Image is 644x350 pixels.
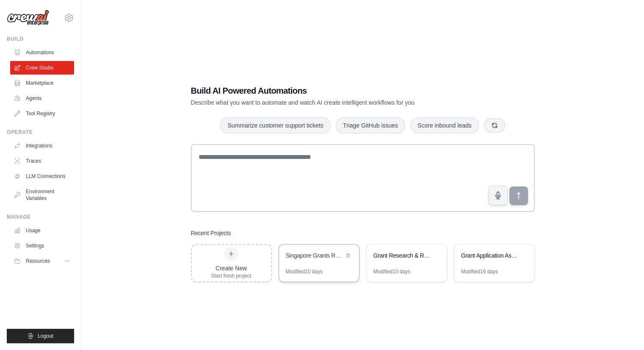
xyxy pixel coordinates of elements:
button: Triage GitHub issues [336,117,405,133]
a: Automations [10,46,74,59]
p: Describe what you want to automate and watch AI create intelligent workflows for you [191,98,475,107]
div: Modified 16 days [461,268,498,275]
div: Operate [7,129,74,136]
button: Logout [7,329,74,343]
div: Build [7,36,74,42]
a: LLM Connections [10,169,74,183]
div: Grant Research & Reporting Automation [373,251,431,260]
a: Integrations [10,139,74,153]
button: Resources [10,254,74,268]
a: Marketplace [10,76,74,90]
span: Resources [26,258,50,264]
iframe: Chat Widget [602,309,644,350]
div: Singapore Grants Research Automation [286,251,344,260]
img: Logo [7,10,49,26]
a: Crew Studio [10,61,74,75]
a: Tool Registry [10,107,74,120]
div: Grant Application Assistant [461,251,519,260]
h1: Build AI Powered Automations [191,85,475,97]
div: Start fresh project [211,272,252,279]
button: Get new suggestions [484,118,505,133]
div: Manage [7,214,74,220]
a: Traces [10,154,74,168]
a: Usage [10,224,74,237]
span: Logout [38,333,53,339]
a: Environment Variables [10,185,74,205]
div: Create New [211,264,252,272]
button: Click to speak your automation idea [488,186,508,205]
button: Score inbound leads [410,117,479,133]
div: Modified 10 days [373,268,410,275]
a: Settings [10,239,74,253]
button: Summarize customer support tickets [220,117,330,133]
div: Modified 10 days [286,268,323,275]
h3: Recent Projects [191,229,231,237]
a: Agents [10,92,74,105]
button: Delete project [344,251,352,260]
